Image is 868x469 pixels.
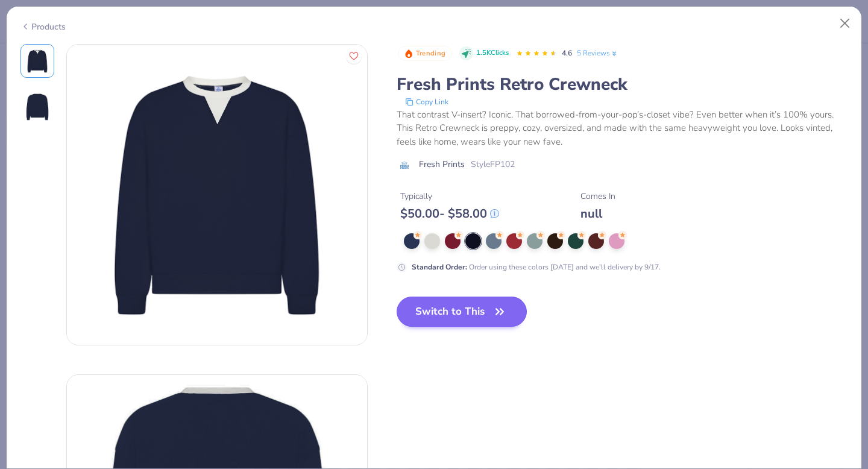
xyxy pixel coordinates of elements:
[580,206,615,221] div: null
[67,45,367,345] img: Front
[562,48,572,58] span: 4.6
[416,50,445,57] span: Trending
[400,206,499,221] div: $ 50.00 - $ 58.00
[412,262,467,272] strong: Standard Order :
[476,48,509,58] span: 1.5K Clicks
[398,46,452,61] button: Badge Button
[834,12,857,35] button: Close
[20,20,66,33] div: Products
[577,48,618,58] a: 5 Reviews
[419,158,465,171] span: Fresh Prints
[397,73,848,96] div: Fresh Prints Retro Crewneck
[400,190,499,203] div: Typically
[23,46,52,75] img: Front
[397,297,527,327] button: Switch to This
[397,160,413,170] img: brand logo
[412,262,661,272] div: Order using these colors [DATE] and we’ll delivery by 9/17.
[516,44,557,63] div: 4.6 Stars
[580,190,615,203] div: Comes In
[404,49,414,58] img: Trending sort
[401,96,452,108] button: copy to clipboard
[397,108,848,149] div: That contrast V-insert? Iconic. That borrowed-from-your-pop’s-closet vibe? Even better when it’s ...
[471,158,515,171] span: Style FP102
[23,92,52,121] img: Back
[346,48,362,64] button: Like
